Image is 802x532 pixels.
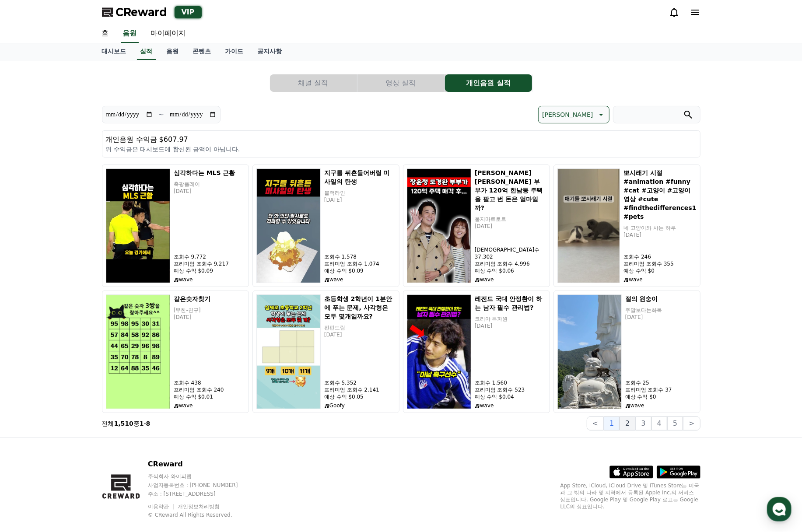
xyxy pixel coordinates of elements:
a: 설정 [113,277,168,299]
p: 예상 수익 $0.01 [174,393,245,400]
span: CReward [116,5,168,19]
p: © CReward All Rights Reserved. [148,511,255,518]
p: 프리미엄 조회수 1,074 [324,260,396,267]
button: 3 [636,416,651,430]
h5: [PERSON_NAME] [PERSON_NAME] 부부가 120억 한남동 주택을 팔고 번 돈은 얼마일까? [475,168,546,212]
img: 레전드 국대 안정환이 하는 남자 필수 관리법? [407,294,471,409]
p: 프리미엄 조회수 2,141 [324,386,396,393]
p: wave [475,276,546,283]
a: 실적 [137,43,156,60]
a: 지구를 뒤흔들어버릴 미사일의 탄생 지구를 뒤흔들어버릴 미사일의 탄생 블랙라인 [DATE] 조회수 1,578 프리미엄 조회수 1,074 예상 수익 $0.09 wave [252,164,399,287]
p: 사업자등록번호 : [PHONE_NUMBER] [148,482,255,489]
p: 조회수 1,578 [324,253,396,260]
p: 주식회사 와이피랩 [148,473,255,480]
a: 마이페이지 [144,24,193,43]
span: 설정 [135,290,146,297]
p: 프리미엄 조회수 240 [174,386,245,393]
img: 심각하다는 MLS 근황 [106,168,170,283]
a: 가이드 [218,43,251,60]
a: 초등학생 2학년이 1분안에 푸는 문제, 사각형은 모두 몇개일까요? 초등학생 2학년이 1분안에 푸는 문제, 사각형은 모두 몇개일까요? 펀펀드림 [DATE] 조회수 5,352 프... [252,290,399,413]
p: [DATE] [324,196,396,203]
strong: 8 [146,420,151,427]
h5: 초등학생 2학년이 1분안에 푸는 문제, 사각형은 모두 몇개일까요? [324,294,396,321]
button: < [587,416,604,430]
p: 전체 중 - [102,419,151,428]
button: 5 [667,416,683,430]
p: 조회수 25 [625,379,697,386]
a: 장윤정 도경완 부부가 120억 한남동 주택을 팔고 번 돈은 얼마일까? [PERSON_NAME] [PERSON_NAME] 부부가 120억 한남동 주택을 팔고 번 돈은 얼마일까?... [403,164,550,287]
p: 조회수 246 [623,253,696,260]
p: [DATE] [174,314,245,321]
p: [DATE] [475,322,546,329]
p: 프리미엄 조회수 37 [625,386,697,393]
p: 프리미엄 조회수 9,217 [174,260,245,267]
a: 이용약관 [148,504,175,510]
p: 주말보다는화목 [625,307,697,314]
p: wave [174,402,245,409]
p: 예상 수익 $0 [623,267,696,274]
p: Goofy [324,402,396,409]
h5: 절의 원숭이 [625,294,697,303]
p: 주소 : [STREET_ADDRESS] [148,490,255,497]
a: 심각하다는 MLS 근황 심각하다는 MLS 근황 축팡플레이 [DATE] 조회수 9,772 프리미엄 조회수 9,217 예상 수익 $0.09 wave [102,164,249,287]
a: 개인정보처리방침 [178,504,220,510]
img: 초등학생 2학년이 1분안에 푸는 문제, 사각형은 모두 몇개일까요? [256,294,321,409]
a: 개인음원 실적 [445,74,532,92]
p: 조회수 1,560 [475,379,546,386]
a: 홈 [95,24,116,43]
p: [DEMOGRAPHIC_DATA]수 37,302 [475,246,546,260]
p: CReward [148,459,255,469]
button: [PERSON_NAME] [538,106,609,123]
a: CReward [102,5,168,19]
img: 같은숫자찾기 [106,294,170,409]
a: 영상 실적 [357,74,445,92]
p: 울지마트로트 [475,216,546,223]
a: 콘텐츠 [186,43,218,60]
button: 2 [620,416,635,430]
p: 예상 수익 $0.04 [475,393,546,400]
p: 펀펀드림 [324,324,396,331]
p: 축팡플레이 [174,181,245,188]
p: [DATE] [174,188,245,195]
p: wave [324,276,396,283]
button: 1 [604,416,620,430]
p: 코리아 특파원 [475,315,546,322]
p: 프리미엄 조회수 523 [475,386,546,393]
h5: 심각하다는 MLS 근황 [174,168,245,177]
button: > [683,416,700,430]
button: 채널 실적 [270,74,357,92]
p: 조회수 5,352 [324,379,396,386]
a: 음원 [160,43,186,60]
button: 영상 실적 [357,74,445,92]
h5: 같은숫자찾기 [174,294,245,303]
p: [DATE] [625,314,697,321]
strong: 1 [140,420,144,427]
a: 채널 실적 [270,74,357,92]
a: 공지사항 [251,43,289,60]
a: 대시보드 [95,43,133,60]
img: 뽀시래기 시절 #animation #funny #cat #고양이 #고양이영상 #cute #findthedifferences1 #pets [557,168,620,283]
p: App Store, iCloud, iCloud Drive 및 iTunes Store는 미국과 그 밖의 나라 및 지역에서 등록된 Apple Inc.의 서비스 상표입니다. Goo... [560,482,700,510]
img: 장윤정 도경완 부부가 120억 한남동 주택을 팔고 번 돈은 얼마일까? [407,168,471,283]
h5: 레전드 국대 안정환이 하는 남자 필수 관리법? [475,294,546,312]
a: 대화 [58,277,113,299]
p: 프리미엄 조회수 4,996 [475,260,546,267]
img: 절의 원숭이 [557,294,622,409]
img: 지구를 뒤흔들어버릴 미사일의 탄생 [256,168,321,283]
p: 위 수익금은 대시보드에 합산된 금액이 아닙니다. [106,145,697,154]
p: [DATE] [324,331,396,338]
p: 예상 수익 $0.09 [174,267,245,274]
p: [DATE] [475,223,546,230]
p: wave [623,276,696,283]
h5: 뽀시래기 시절 #animation #funny #cat #고양이 #고양이영상 #cute #findthedifferences1 #pets [623,168,696,221]
a: 절의 원숭이 절의 원숭이 주말보다는화목 [DATE] 조회수 25 프리미엄 조회수 37 예상 수익 $0 wave [553,290,700,413]
p: wave [475,402,546,409]
p: 예상 수익 $0.09 [324,267,396,274]
p: 네 고양이와 사는 하루 [623,224,696,231]
a: 홈 [3,277,58,299]
button: 4 [651,416,667,430]
p: 조회수 438 [174,379,245,386]
a: 음원 [121,24,139,43]
div: VIP [175,6,202,18]
p: wave [174,276,245,283]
